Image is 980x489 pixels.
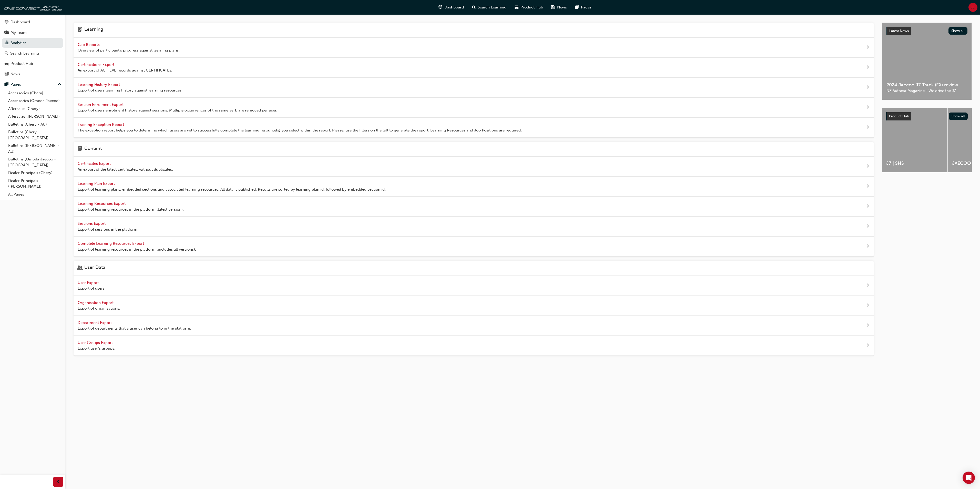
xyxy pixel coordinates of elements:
[2,80,63,89] button: Pages
[886,160,943,166] span: J7 | SHS
[74,197,874,217] a: Learning Resources Export Export of learning resources in the platform (latest version).next-icon
[948,27,968,35] button: Show all
[74,237,874,257] a: Complete Learning Resources Export Export of learning resources in the platform (includes all ver...
[58,81,61,88] span: up-icon
[866,223,870,230] span: next-icon
[78,340,114,345] span: User Groups Export
[78,187,386,192] span: Export of learning plans, embedded sections and associated learning resources. All data is publis...
[468,2,511,13] a: search-iconSearch Learning
[84,146,102,152] h4: Content
[56,479,60,485] span: prev-icon
[886,27,967,35] a: Latest NewsShow all
[866,124,870,131] span: next-icon
[511,2,547,13] a: car-iconProduct Hub
[478,4,506,10] span: Search Learning
[74,217,874,237] a: Sessions Export Export of sessions in the platform.next-icon
[949,113,968,120] button: Show all
[886,88,967,94] span: NZ Autocar Magazine - We drive the J7.
[6,97,63,105] a: Accessories (Omoda Jaecoo)
[78,241,145,246] span: Complete Learning Resources Export
[515,4,518,11] span: car-icon
[886,112,968,120] a: Product HubShow all
[2,69,63,79] a: News
[11,19,30,25] div: Dashboard
[6,120,63,128] a: Bulletins (Chery - AU)
[78,47,180,53] span: Overview of participant's progress against learning plans.
[78,265,82,271] span: user-icon
[520,4,543,10] span: Product Hub
[6,105,63,113] a: Aftersales (Chery)
[963,472,975,484] div: Open Intercom Messenger
[6,177,63,190] a: Dealer Principals ([PERSON_NAME])
[78,122,125,127] span: Training Exception Report
[866,243,870,250] span: next-icon
[5,20,8,25] span: guage-icon
[78,201,127,206] span: Learning Resources Export
[74,316,874,336] a: Department Export Export of departments that a user can belong to in the platform.next-icon
[866,44,870,51] span: next-icon
[78,42,101,47] span: Gap Reports
[78,345,115,351] span: Export user's groups.
[6,89,63,97] a: Accessories (Chery)
[2,16,63,80] button: DashboardMy TeamAnalyticsSearch LearningProduct HubNews
[78,67,172,73] span: An export of ACHIEVE records against CERTIFICATEs.
[438,4,442,11] span: guage-icon
[11,61,33,67] div: Product Hub
[78,247,196,252] span: Export of learning resources in the platform (includes all versions).
[575,4,579,11] span: pages-icon
[886,82,967,88] span: 2024 Jaecoo J7 Track (EX) review
[78,320,113,325] span: Department Export
[78,87,182,93] span: Export of users learning history against learning resources.
[971,4,975,10] span: JD
[78,181,116,186] span: Learning Plan Export
[866,163,870,170] span: next-icon
[5,82,8,87] span: pages-icon
[866,342,870,349] span: next-icon
[84,265,105,271] h4: User Data
[78,286,106,291] span: Export of users.
[571,2,596,13] a: pages-iconPages
[74,98,874,118] a: Session Enrolment Export Export of users enrolment history against sessions. Multiple occurrences...
[78,280,100,285] span: User Export
[866,183,870,190] span: next-icon
[78,107,277,113] span: Export of users enrolment history against sessions. Multiple occurrences of the same verb are rem...
[889,114,909,118] span: Product Hub
[84,27,103,33] h4: Learning
[968,3,977,12] button: JD
[882,23,972,100] a: Latest NewsShow all2024 Jaecoo J7 Track (EX) reviewNZ Autocar Magazine - We drive the J7.
[78,27,82,33] span: learning-icon
[78,305,120,311] span: Export of organisations.
[74,118,874,138] a: Training Exception Report The exception report helps you to determine which users are yet to succ...
[3,2,62,12] a: oneconnect
[10,50,39,56] div: Search Learning
[866,282,870,289] span: next-icon
[78,207,184,212] span: Export of learning resources in the platform (latest version).
[74,157,874,177] a: Certificates Export An export of the latest certificates, without duplicates.next-icon
[74,177,874,197] a: Learning Plan Export Export of learning plans, embedded sections and associated learning resource...
[547,2,571,13] a: news-iconNews
[6,142,63,155] a: Bulletins ([PERSON_NAME] - AU)
[74,78,874,98] a: Learning History Export Export of users learning history against learning resources.next-icon
[78,146,82,152] span: page-icon
[74,276,874,296] a: User Export Export of users.next-icon
[866,104,870,111] span: next-icon
[472,4,476,11] span: search-icon
[78,227,138,232] span: Export of sessions in the platform.
[74,336,874,356] a: User Groups Export Export user's groups.next-icon
[2,59,63,68] a: Product Hub
[78,102,125,107] span: Session Enrolment Export
[5,30,8,35] span: people-icon
[11,30,27,36] div: My Team
[11,81,21,87] div: Pages
[5,51,8,56] span: search-icon
[74,296,874,316] a: Organisation Export Export of organisations.next-icon
[6,169,63,177] a: Dealer Principals (Chery)
[5,41,8,45] span: chart-icon
[882,108,947,172] a: J7 | SHS
[866,64,870,71] span: next-icon
[6,128,63,142] a: Bulletins (Chery - [GEOGRAPHIC_DATA])
[78,300,115,305] span: Organisation Export
[78,167,173,172] span: An export of the latest certificates, without duplicates.
[74,38,874,58] a: Gap Reports Overview of participant's progress against learning plans.next-icon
